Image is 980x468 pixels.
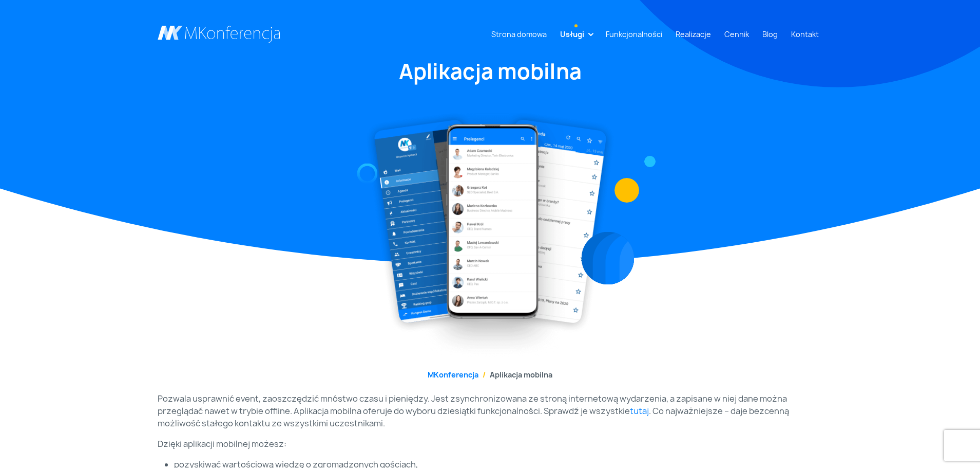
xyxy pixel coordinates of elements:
[487,25,551,44] a: Strona domowa
[787,25,823,44] a: Kontakt
[365,110,616,357] img: Aplikacja mobilna
[357,164,377,184] img: Graficzny element strony
[630,405,649,417] a: tutaj
[671,25,715,44] a: Realizacje
[158,392,823,429] p: Pozwala usprawnić event, zaoszczędzić mnóstwo czasu i pieniędzy. Jest zsynchronizowana ze stroną ...
[158,369,823,380] nav: breadcrumb
[158,58,823,85] h1: Aplikacja mobilna
[556,25,588,44] a: Usługi
[614,178,639,203] img: Graficzny element strony
[644,156,655,167] img: Graficzny element strony
[720,25,753,44] a: Cennik
[478,369,552,380] li: Aplikacja mobilna
[158,438,823,450] p: Dzięki aplikacji mobilnej możesz:
[581,232,634,285] img: Graficzny element strony
[428,370,478,380] a: MKonferencja
[602,25,666,44] a: Funkcjonalności
[758,25,782,44] a: Blog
